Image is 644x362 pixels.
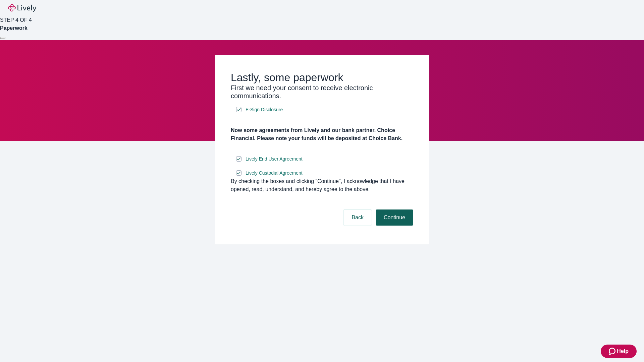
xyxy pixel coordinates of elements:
span: Lively Custodial Agreement [246,170,303,177]
span: Lively End User Agreement [246,156,303,163]
a: e-sign disclosure document [244,169,304,177]
button: Continue [376,209,413,226]
span: Help [617,347,629,355]
button: Back [343,209,372,226]
span: E-Sign Disclosure [246,106,283,113]
h4: Now some agreements from Lively and our bank partner, Choice Financial. Please note your funds wi... [231,126,413,142]
a: e-sign disclosure document [244,155,304,163]
svg: Zendesk support icon [609,347,617,355]
button: Zendesk support iconHelp [601,345,637,358]
a: e-sign disclosure document [244,106,284,114]
img: Lively [8,4,36,12]
div: By checking the boxes and clicking “Continue", I acknowledge that I have opened, read, understand... [231,177,413,193]
h2: Lastly, some paperwork [231,71,413,84]
h3: First we need your consent to receive electronic communications. [231,84,413,100]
